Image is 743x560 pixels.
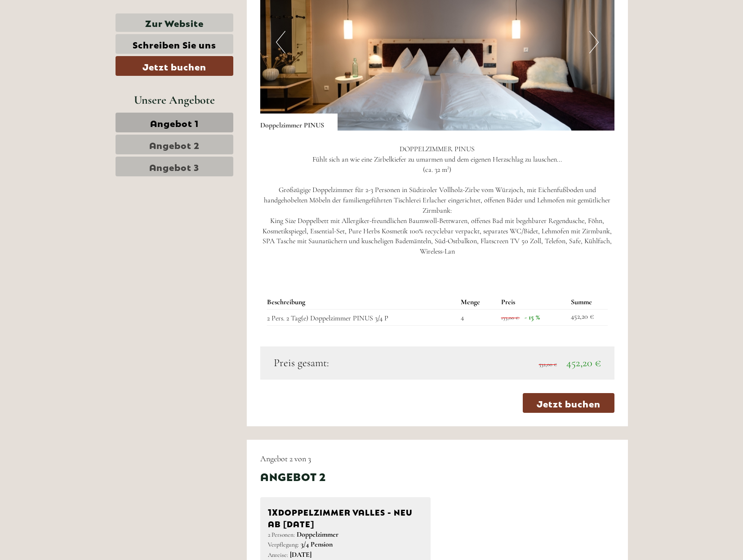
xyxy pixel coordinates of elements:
th: Menge [457,295,498,309]
th: Summe [567,295,608,309]
span: 532,00 € [539,361,557,367]
span: Angebot 3 [149,160,199,173]
a: Schreiben Sie uns [116,34,233,54]
div: Doppelzimmer PINUS [260,114,338,131]
span: Angebot 1 [150,116,199,129]
td: 452,20 € [567,310,608,326]
div: Doppelzimmer VALLES - NEU ab [DATE] [268,505,423,529]
span: Angebot 2 von 3 [260,454,311,464]
small: 2 Personen: [268,531,295,538]
b: 1x [268,505,278,517]
p: DOPPELZIMMER PINUS Fühlt sich an wie eine Zirbelkiefer zu umarmen und dem eigenen Herzschlag zu l... [260,144,614,257]
div: Unsere Angebote [116,92,233,108]
button: Next [589,31,599,53]
a: Jetzt buchen [116,56,233,76]
span: - 15 % [525,313,540,322]
b: Doppelzimmer [297,530,338,539]
a: Jetzt buchen [523,393,614,413]
th: Beschreibung [267,295,457,309]
button: Senden [291,232,354,252]
div: Montag [156,7,198,22]
span: 133,00 € [501,315,519,321]
small: Anreise: [268,551,288,559]
div: Sie [227,26,341,33]
b: [DATE] [290,550,311,559]
th: Preis [498,295,567,309]
div: Guten Tag, wie können wir Ihnen helfen? [222,24,347,52]
td: 2 Pers. 2 Tag(e) Doppelzimmer PINUS 3/4 P [267,310,457,326]
div: Preis gesamt: [267,355,437,371]
div: Angebot 2 [260,468,326,484]
span: 452,20 € [566,356,601,369]
b: 3/4 Pension [301,540,333,549]
small: 18:59 [227,44,341,50]
a: Zur Website [116,13,233,32]
small: Verpflegung: [268,541,299,548]
button: Previous [276,31,285,53]
span: Angebot 2 [149,138,200,151]
td: 4 [457,310,498,326]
